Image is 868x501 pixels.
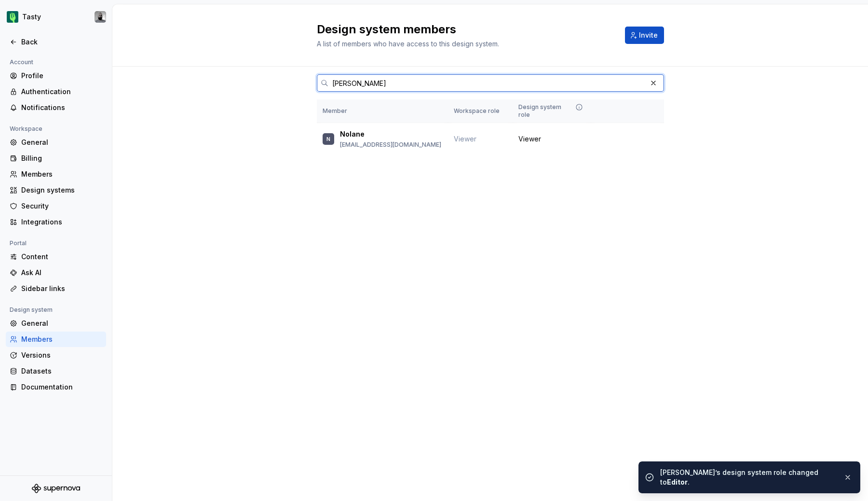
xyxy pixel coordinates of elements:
p: Nolane [340,129,365,139]
div: Account [6,56,37,68]
div: Tasty [22,12,41,22]
p: [EMAIL_ADDRESS][DOMAIN_NAME] [340,141,441,149]
h2: Design system members [317,22,613,37]
div: Back [21,37,102,47]
div: Authentication [21,87,102,97]
span: Viewer [454,135,476,143]
a: Integrations [6,214,106,230]
div: Sidebar links [21,284,102,293]
img: 5a785b6b-c473-494b-9ba3-bffaf73304c7.png [7,11,18,23]
a: Content [6,249,106,264]
div: General [21,319,102,328]
th: Member [317,99,448,123]
div: Ask AI [21,268,102,278]
div: Design system [6,304,56,316]
div: [PERSON_NAME]’s design system role changed to . [660,468,836,487]
a: Notifications [6,100,106,115]
div: Datasets [21,366,102,376]
div: Documentation [21,382,102,392]
a: Sidebar links [6,281,106,296]
a: Versions [6,348,106,363]
div: Portal [6,237,30,249]
a: Datasets [6,363,106,379]
div: General [21,138,102,147]
button: TastyJulien Riveron [2,6,110,28]
span: A list of members who have access to this design system. [317,40,499,48]
span: Invite [639,30,658,40]
div: Design systems [21,185,102,195]
a: Back [6,34,106,50]
div: Integrations [21,217,102,227]
div: Members [21,169,102,179]
a: Billing [6,151,106,166]
div: Design system role [518,103,585,119]
div: Billing [21,153,102,163]
input: Search in workspace members... [328,74,647,92]
b: Editor [667,478,688,486]
button: Invite [625,27,664,44]
a: Authentication [6,84,106,99]
a: General [6,316,106,331]
div: Content [21,252,102,262]
a: Members [6,167,106,182]
div: Security [21,201,102,211]
div: N [326,134,330,144]
a: Ask AI [6,265,106,280]
a: Design systems [6,182,106,198]
a: Security [6,198,106,214]
div: Versions [21,350,102,360]
a: Members [6,332,106,347]
a: General [6,135,106,150]
a: Profile [6,68,106,83]
svg: Supernova Logo [32,484,80,493]
th: Workspace role [448,99,513,123]
div: Profile [21,71,102,81]
img: Julien Riveron [95,11,106,23]
div: Members [21,334,102,344]
div: Notifications [21,103,102,112]
a: Documentation [6,379,106,395]
div: Workspace [6,123,46,135]
span: Viewer [518,134,541,144]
